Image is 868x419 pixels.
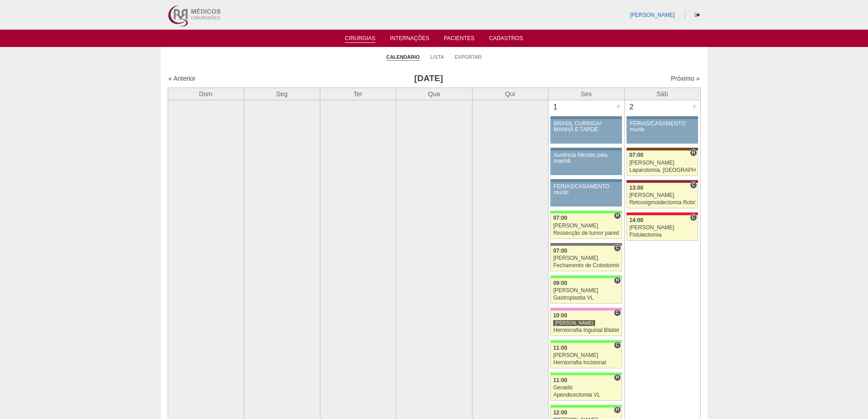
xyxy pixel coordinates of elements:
a: C 13:00 [PERSON_NAME] Retossigmoidectomia Robótica [627,183,698,208]
div: [PERSON_NAME] [553,288,619,294]
div: Key: Brasil [550,405,621,408]
a: « Anterior [169,75,196,82]
div: [PERSON_NAME] [629,192,695,198]
a: H 07:00 [PERSON_NAME] Ressecção de tumor parede abdominal pélvica [550,213,621,239]
div: BRASIL CURINGA/ MANHÃ E TARDE [554,121,619,133]
div: 2 [625,100,639,114]
a: Cadastros [489,35,523,44]
div: Key: Aviso [550,116,621,119]
div: Key: Assunção [627,212,698,215]
th: Ter [320,88,396,100]
div: Key: Brasil [550,372,621,375]
a: Exportar [455,54,482,60]
a: H 11:00 Geraldo Apendicectomia VL [550,375,621,401]
span: 13:00 [629,185,643,191]
div: Retossigmoidectomia Robótica [629,200,695,206]
span: 10:00 [553,312,567,319]
span: Consultório [614,244,621,252]
div: Key: Albert Einstein [550,308,621,310]
div: Key: Aviso [627,116,698,119]
a: Pacientes [444,35,474,44]
div: Fistulectomia [629,232,695,238]
th: Sáb [624,88,700,100]
th: Sex [548,88,624,100]
th: Qua [396,88,472,100]
div: Key: Aviso [550,148,621,150]
div: Ausência Nicolas pela manhã [554,152,619,164]
div: Laparotomia, [GEOGRAPHIC_DATA], Drenagem, Bridas [629,167,695,173]
div: Key: Sírio Libanês [627,180,698,183]
div: Key: Aviso [550,179,621,182]
div: Key: Brasil [550,211,621,213]
a: Ausência Nicolas pela manhã [550,150,621,175]
a: Cirurgias [345,35,375,43]
a: H 09:00 [PERSON_NAME] Gastroplastia VL [550,278,621,304]
span: Hospital [690,149,697,156]
span: 09:00 [553,280,567,286]
span: 11:00 [553,345,567,351]
span: 11:00 [553,377,567,383]
th: Dom [168,88,244,100]
div: [PERSON_NAME] [553,223,619,229]
div: Ressecção de tumor parede abdominal pélvica [553,230,619,236]
div: + [615,100,622,112]
div: Apendicectomia VL [553,392,619,398]
span: 07:00 [629,152,643,158]
span: Hospital [614,406,621,414]
div: [PERSON_NAME] [629,225,695,231]
span: 07:00 [553,248,567,254]
a: FÉRIAS/CASAMENTO murilo [550,182,621,207]
div: + [691,100,699,112]
div: Fechamento de Colostomia ou Enterostomia [553,263,619,269]
div: Key: Santa Joana [627,148,698,150]
div: [PERSON_NAME] [553,255,619,261]
a: FÉRIAS/CASAMENTO murilo [627,119,698,144]
a: Calendário [386,54,420,61]
div: [PERSON_NAME] [553,352,619,358]
i: Sair [695,12,700,18]
span: 14:00 [629,217,643,223]
span: Hospital [614,212,621,219]
span: 12:00 [553,409,567,416]
div: Key: Brasil [550,275,621,278]
h3: [DATE] [296,72,561,85]
div: [PERSON_NAME] [629,160,695,166]
span: 07:00 [553,215,567,221]
div: 1 [549,100,563,114]
a: C 10:00 [PERSON_NAME] Herniorrafia Inguinal Bilateral [550,310,621,336]
div: Key: Santa Catarina [550,243,621,246]
a: C 07:00 [PERSON_NAME] Fechamento de Colostomia ou Enterostomia [550,246,621,271]
th: Seg [244,88,320,100]
div: Herniorrafia Inguinal Bilateral [553,327,619,333]
a: C 11:00 [PERSON_NAME] Herniorrafia Incisional [550,343,621,368]
a: C 14:00 [PERSON_NAME] Fistulectomia [627,215,698,241]
span: Consultório [614,341,621,349]
span: Consultório [690,214,697,221]
a: Próximo » [671,75,699,82]
div: FÉRIAS/CASAMENTO murilo [630,121,695,133]
span: Consultório [614,309,621,316]
div: Key: Brasil [550,340,621,343]
div: FÉRIAS/CASAMENTO murilo [554,184,619,196]
div: Herniorrafia Incisional [553,360,619,366]
span: Hospital [614,374,621,381]
a: [PERSON_NAME] [630,12,675,18]
a: Internações [390,35,430,44]
th: Qui [472,88,548,100]
span: Consultório [690,181,697,189]
div: Gastroplastia VL [553,295,619,301]
a: Lista [431,54,444,60]
div: [PERSON_NAME] [553,320,595,326]
div: Geraldo [553,385,619,391]
a: BRASIL CURINGA/ MANHÃ E TARDE [550,119,621,144]
a: H 07:00 [PERSON_NAME] Laparotomia, [GEOGRAPHIC_DATA], Drenagem, Bridas [627,150,698,176]
span: Hospital [614,277,621,284]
